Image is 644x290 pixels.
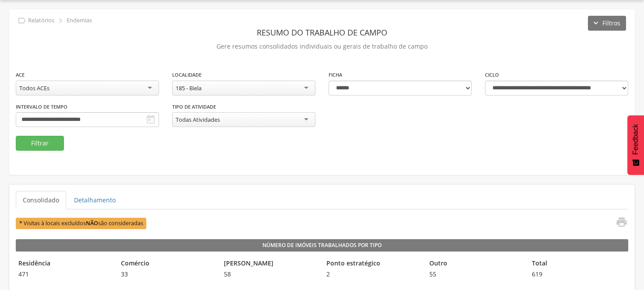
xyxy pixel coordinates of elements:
[221,270,319,279] span: 58
[19,84,50,92] div: Todos ACEs
[16,270,114,279] span: 471
[118,270,216,279] span: 33
[28,17,54,24] p: Relatórios
[221,259,319,269] legend: [PERSON_NAME]
[485,71,499,78] label: Ciclo
[610,216,628,230] a: 
[324,270,422,279] span: 2
[529,259,627,269] legend: Total
[16,136,64,151] button: Filtrar
[172,103,216,110] label: Tipo de Atividade
[427,270,525,279] span: 55
[172,71,202,78] label: Localidade
[632,124,640,155] span: Feedback
[56,16,65,25] i: 
[616,216,628,228] i: 
[627,115,644,175] button: Feedback - Mostrar pesquisa
[16,191,66,209] a: Consolidado
[67,191,123,209] a: Detalhamento
[17,16,27,25] i: 
[16,103,67,110] label: Intervalo de Tempo
[16,71,25,78] label: ACE
[329,71,342,78] label: Ficha
[118,259,216,269] legend: Comércio
[145,114,156,125] i: 
[529,270,627,279] span: 619
[176,116,220,124] div: Todas Atividades
[176,84,202,92] div: 185 - Biela
[67,17,92,24] p: Endemias
[588,16,626,31] button: Filtros
[324,259,422,269] legend: Ponto estratégico
[86,219,98,227] b: NÃO
[16,218,146,229] span: * Visitas à locais excluídos são consideradas
[16,239,628,251] legend: Número de Imóveis Trabalhados por Tipo
[16,259,114,269] legend: Residência
[16,25,628,40] header: Resumo do Trabalho de Campo
[427,259,525,269] legend: Outro
[16,40,628,53] p: Gere resumos consolidados individuais ou gerais de trabalho de campo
